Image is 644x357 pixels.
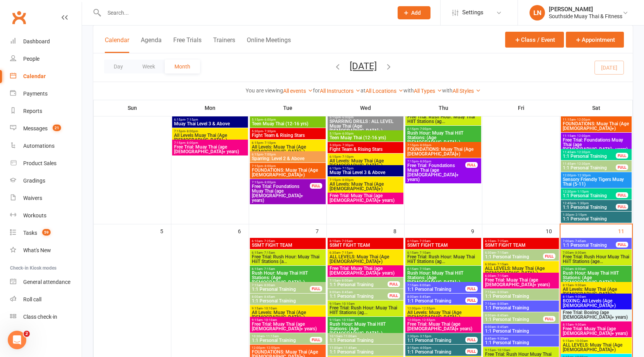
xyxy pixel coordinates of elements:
[574,239,586,243] span: - 7:45am
[398,6,430,19] button: Add
[174,121,246,126] span: Muay Thai Level 3 & Above
[340,251,353,255] span: - 7:15am
[340,279,353,282] span: - 8:00am
[388,293,400,299] div: FULL
[94,100,171,116] th: Sun
[174,118,246,121] span: 6:15pm
[10,172,82,190] a: Gradings
[562,255,630,264] span: Free Trial: Rush Hour Muay Thai HiiT Stations (age...
[562,251,630,255] span: 7:00am
[562,166,616,170] span: 1:1 Personal Training
[10,291,82,308] a: Roll call
[23,314,57,320] div: Class check-in
[251,168,324,177] span: FOUNDATIONS: Muay Thai (Age [DEMOGRAPHIC_DATA]+)
[420,307,435,310] span: - 12:55pm
[543,316,555,322] div: FULL
[566,32,624,48] button: Appointment
[407,335,466,338] span: 2:30pm
[23,279,70,285] div: General attendance
[265,335,279,338] span: - 11:15am
[329,266,402,275] span: Free Trial: Muay Thai (age [DEMOGRAPHIC_DATA]+ years)
[10,190,82,207] a: Waivers
[562,202,616,205] span: 12:45pm
[562,339,630,343] span: 9:15am
[407,322,480,331] span: Free Trial: Muay Thai (age [DEMOGRAPHIC_DATA]+ years)
[251,243,324,248] span: SSMT FIGHT TEAM
[263,318,277,322] span: - 10:10am
[485,251,543,255] span: 6:30am
[407,271,480,285] span: Rush Hour: Muay Thai HIIT Stations: (Age [DEMOGRAPHIC_DATA]+)
[562,326,630,336] span: Free Trial: Muay Thai (age [DEMOGRAPHIC_DATA]+ years)
[407,239,480,243] span: 6:10am
[562,162,616,166] span: 11:45am
[251,118,324,121] span: 5:15pm
[574,323,586,326] span: - 9:00am
[485,325,557,329] span: 8:00am
[327,100,405,116] th: Wed
[329,255,402,264] span: ALL LEVELS: Muay Thai (Age [DEMOGRAPHIC_DATA]+)
[562,299,630,308] span: BOXING: All Levels (Age [DEMOGRAPHIC_DATA]+)
[313,87,320,94] strong: for
[8,331,26,349] iframe: Intercom live chat
[549,6,622,13] div: [PERSON_NAME]
[482,100,560,116] th: Fri
[263,267,275,271] span: - 7:15am
[485,266,557,275] span: ALL LEVELS: Muay Thai (Age [DEMOGRAPHIC_DATA]+)
[251,164,324,168] span: 7:15pm
[616,153,628,159] div: FULL
[310,337,322,343] div: FULL
[263,181,276,184] span: - 8:00pm
[576,174,591,177] span: - 12:30pm
[576,202,589,205] span: - 1:30pm
[23,247,51,253] div: What's New
[251,156,324,161] span: Sparring: Level 2 & Above
[574,267,586,271] span: - 8:00am
[23,56,39,62] div: People
[407,287,466,292] span: 1:1 Personal Training
[574,213,587,217] span: - 2:15pm
[329,346,402,350] span: 11:00am
[562,138,630,152] span: Free Trial: Foundations Muay Thai (age [DEMOGRAPHIC_DATA]+ years)
[418,251,430,255] span: - 7:10am
[174,133,246,142] span: All Levels Muay Thai (Age [DEMOGRAPHIC_DATA]+)
[341,132,354,135] span: - 6:00pm
[10,137,82,155] a: Automations
[407,267,480,271] span: 6:15am
[251,153,324,156] span: 6:15pm
[171,100,249,116] th: Mon
[562,267,630,271] span: 7:00am
[419,335,431,338] span: - 3:15pm
[350,61,377,72] button: [DATE]
[263,239,275,243] span: - 7:25am
[329,243,402,248] span: SSMT FIGHT TEAM
[485,314,543,317] span: 8:00am
[496,239,508,243] span: - 7:25am
[263,251,275,255] span: - 7:15am
[485,290,557,294] span: 7:15am
[23,195,42,201] div: Waivers
[329,167,402,170] span: 6:15pm
[23,91,48,97] div: Payments
[616,192,628,198] div: FULL
[485,263,557,266] span: 6:30am
[329,170,402,175] span: Muay Thai Level 3 & Above
[405,100,482,116] th: Thu
[251,145,324,154] span: All Levels: Muay Thai (Age [DEMOGRAPHIC_DATA]+)
[465,337,478,343] div: FULL
[562,217,630,221] span: 1:1 Personal Training
[104,60,133,73] button: Day
[485,255,543,259] span: 1:1 Personal Training
[23,296,41,302] div: Roll call
[485,306,557,310] span: 1:1 Personal Training
[407,131,480,145] span: Rush Hour: Muay Thai HIIT Stations: (Age [DEMOGRAPHIC_DATA]+)
[263,284,275,287] span: - 8:00am
[341,116,354,119] span: - 6:00pm
[329,119,402,133] span: SPARRING DRILLS : ALL LEVEL Muay Thai (Age [DEMOGRAPHIC_DATA]+)
[407,127,480,131] span: 6:15pm
[407,338,466,343] span: 1:1 Personal Training
[263,307,277,310] span: - 10:10am
[23,160,56,166] div: Product Sales
[562,287,630,296] span: All Levels: Muay Thai (Age [DEMOGRAPHIC_DATA]+)
[251,287,310,292] span: 1:1 Personal Training
[247,36,291,53] button: Online Meetings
